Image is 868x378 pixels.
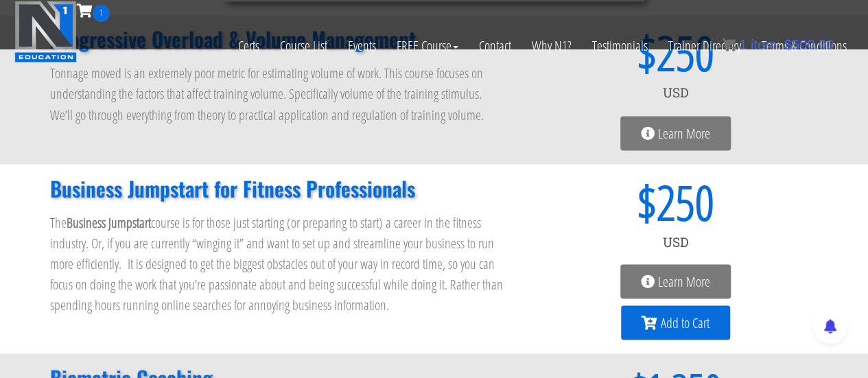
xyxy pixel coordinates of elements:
a: Trainer Directory [658,22,751,70]
a: Learn More [620,116,731,150]
bdi: 500.00 [784,37,834,52]
a: Testimonials [582,22,658,70]
span: 1 [739,37,747,52]
a: FREE Course [386,22,469,70]
span: item: [751,37,780,52]
p: The course is for those just starting (or preparing to start) a career in the fitness industry. O... [50,212,506,315]
div: USD [533,76,819,109]
a: 1 item: $500.00 [722,37,834,52]
span: 250 [657,178,714,225]
span: Learn More [658,126,710,140]
span: Learn More [658,274,710,288]
span: $ [533,178,657,225]
span: 1 [93,5,110,22]
a: Events [338,22,386,70]
a: Terms & Conditions [751,22,857,70]
span: $ [784,37,792,52]
a: Add to Cart [621,305,730,340]
a: Contact [469,22,521,70]
a: Why N1? [521,22,582,70]
h2: Business Jumpstart for Fitness Professionals [50,178,506,198]
div: USD [533,225,819,258]
span: Add to Cart [661,316,709,329]
a: 1 [77,1,110,20]
img: icon11.png [722,38,736,51]
strong: Business Jumpstart [67,213,151,231]
a: Learn More [620,264,731,298]
a: Course List [270,22,338,70]
a: Certs [228,22,270,70]
p: Tonnage moved is an extremely poor metric for estimating volume of work. This course focuses on u... [50,63,506,125]
img: n1-education [14,1,77,62]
